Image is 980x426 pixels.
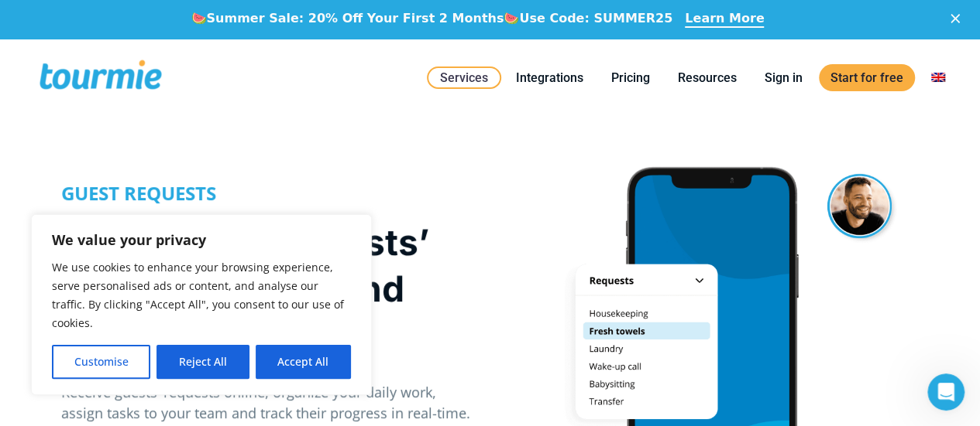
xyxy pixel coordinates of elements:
[256,345,351,379] button: Accept All
[52,345,150,379] button: Customise
[600,68,662,87] a: Pricing
[52,258,351,332] p: We use cookies to enhance your browsing experience, serve personalised ads or content, and analys...
[519,11,672,26] b: Use Code: SUMMER25
[685,11,764,28] a: Learn More
[191,11,673,26] div: 🍉 🍉
[819,64,915,91] a: Start for free
[666,68,748,87] a: Resources
[61,382,474,424] p: Receive guests’ requests online, organize your daily work, assign tasks to your team and track th...
[504,68,595,87] a: Integrations
[427,66,501,89] a: Services
[951,14,966,23] div: Close
[61,180,216,206] strong: GUEST REQUESTS
[927,373,965,411] iframe: Intercom live chat
[753,68,814,87] a: Sign in
[52,230,351,249] p: We value your privacy
[156,345,249,379] button: Reject All
[207,11,504,26] b: Summer Sale: 20% Off Your First 2 Months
